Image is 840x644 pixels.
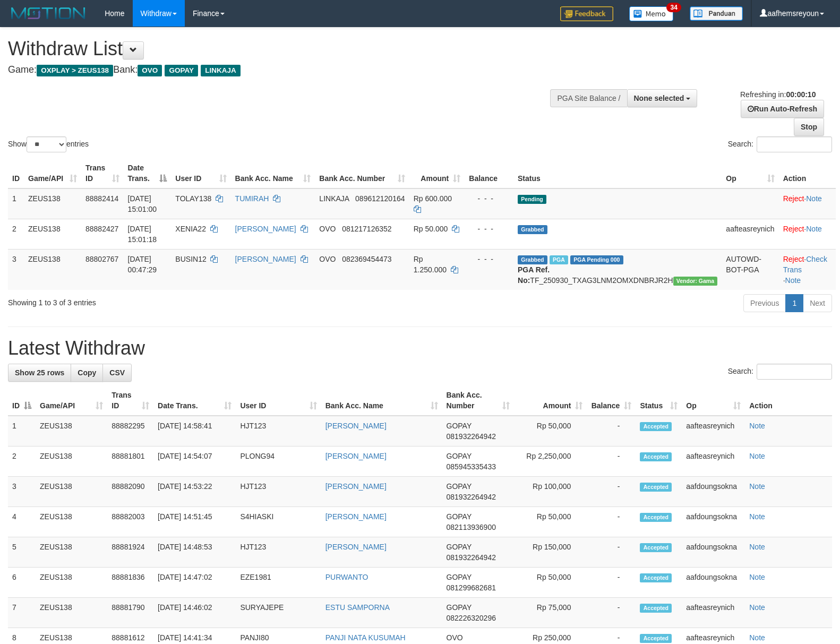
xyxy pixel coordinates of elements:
td: 2 [8,219,24,249]
span: Rp 1.250.000 [414,255,447,274]
a: PURWANTO [325,573,368,581]
th: Trans ID: activate to sort column ascending [107,385,153,416]
td: Rp 50,000 [514,568,587,598]
span: Accepted [640,604,672,613]
td: [DATE] 14:46:02 [153,598,236,628]
span: OVO [319,255,336,263]
a: [PERSON_NAME] [325,452,387,460]
td: 1 [8,188,24,219]
th: Action [779,158,836,188]
a: Check Trans [783,255,827,274]
th: Bank Acc. Name: activate to sort column ascending [321,385,442,416]
td: PLONG94 [236,446,321,477]
h1: Withdraw List [8,38,550,59]
a: Note [806,194,822,203]
td: ZEUS138 [36,598,107,628]
div: Showing 1 to 3 of 3 entries [8,293,342,308]
th: Bank Acc. Number: activate to sort column ascending [442,385,515,416]
a: Note [749,573,765,581]
b: PGA Ref. No: [518,265,550,285]
td: aafteasreynich [682,446,745,477]
td: AUTOWD-BOT-PGA [722,249,778,290]
a: Copy [71,364,103,382]
span: Refreshing in: [740,90,816,99]
span: Rp 50.000 [414,225,448,233]
a: Note [749,422,765,430]
span: Accepted [640,543,672,552]
span: 34 [666,3,681,12]
span: Vendor URL: https://trx31.1velocity.biz [673,277,718,286]
span: LINKAJA [319,194,349,203]
a: Run Auto-Refresh [741,100,824,118]
td: 88882295 [107,416,153,446]
div: - - - [469,224,509,234]
span: Copy 085945335433 to clipboard [447,462,496,471]
span: GOPAY [447,603,472,612]
td: Rp 50,000 [514,416,587,446]
span: Copy 082369454473 to clipboard [342,255,391,263]
th: Amount: activate to sort column ascending [514,385,587,416]
img: Button%20Memo.svg [629,6,674,21]
td: - [587,446,636,477]
th: Date Trans.: activate to sort column descending [124,158,172,188]
span: GOPAY [447,452,472,460]
td: · · [779,249,836,290]
th: Trans ID: activate to sort column ascending [81,158,124,188]
a: Show 25 rows [8,364,71,382]
th: Game/API: activate to sort column ascending [36,385,107,416]
label: Show entries [8,136,89,152]
td: Rp 75,000 [514,598,587,628]
span: Grabbed [518,255,547,264]
span: 88802767 [85,255,118,263]
td: - [587,598,636,628]
th: ID [8,158,24,188]
td: Rp 50,000 [514,507,587,537]
td: 88881924 [107,537,153,568]
th: Action [745,385,832,416]
td: 88882003 [107,507,153,537]
td: [DATE] 14:54:07 [153,446,236,477]
label: Search: [728,364,832,380]
span: None selected [634,94,684,102]
input: Search: [757,364,832,380]
span: GOPAY [447,543,472,551]
span: OVO [447,633,463,642]
td: [DATE] 14:47:02 [153,568,236,598]
span: Marked by aafsreyleap [550,255,568,264]
div: - - - [469,193,509,204]
td: 88882090 [107,477,153,507]
td: Rp 2,250,000 [514,446,587,477]
td: Rp 100,000 [514,477,587,507]
td: aafdoungsokna [682,568,745,598]
td: ZEUS138 [24,188,81,219]
th: Date Trans.: activate to sort column ascending [153,385,236,416]
span: Accepted [640,573,672,582]
span: PGA Pending [570,255,623,264]
span: GOPAY [447,422,472,430]
td: aafteasreynich [682,598,745,628]
td: HJT123 [236,416,321,446]
td: 6 [8,568,36,598]
span: 88882427 [85,225,118,233]
td: 2 [8,446,36,477]
th: Op: activate to sort column ascending [682,385,745,416]
strong: 00:00:10 [786,90,816,99]
th: User ID: activate to sort column ascending [171,158,230,188]
th: ID: activate to sort column descending [8,385,36,416]
a: Reject [783,225,804,233]
td: ZEUS138 [36,446,107,477]
span: Copy 081932264942 to clipboard [447,493,496,501]
a: Next [803,294,832,312]
span: Accepted [640,483,672,492]
td: aafdoungsokna [682,477,745,507]
td: 4 [8,507,36,537]
td: S4HIASKI [236,507,321,537]
a: Note [785,276,801,285]
span: XENIA22 [175,225,206,233]
a: Reject [783,194,804,203]
img: panduan.png [690,6,743,21]
td: HJT123 [236,537,321,568]
span: Copy [78,368,96,377]
img: Feedback.jpg [560,6,613,21]
a: [PERSON_NAME] [325,482,387,491]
